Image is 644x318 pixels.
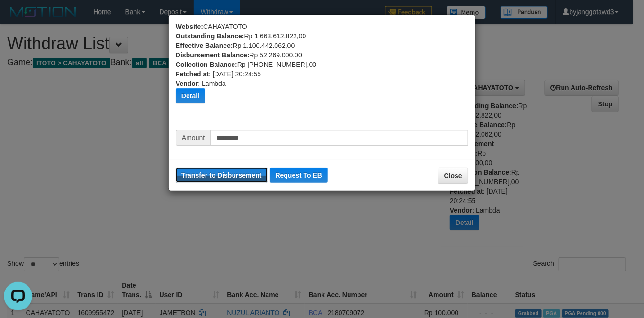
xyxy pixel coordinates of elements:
b: Effective Balance: [176,42,233,49]
button: Open LiveChat chat widget [4,4,32,32]
button: Detail [176,88,205,103]
b: Fetched at [176,70,209,78]
b: Collection Balance: [176,61,237,68]
button: Transfer to Disbursement [176,168,268,183]
button: Close [438,168,468,184]
button: Request To EB [270,168,328,183]
b: Vendor [176,80,198,87]
b: Outstanding Balance: [176,32,244,40]
div: CAHAYATOTO Rp 1.663.612.822,00 Rp 1.100.442.062,00 Rp 52.269.000,00 Rp [PHONE_NUMBER],00 : [DATE]... [176,22,468,130]
b: Disbursement Balance: [176,51,250,59]
b: Website: [176,23,203,30]
span: Amount [176,130,210,146]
